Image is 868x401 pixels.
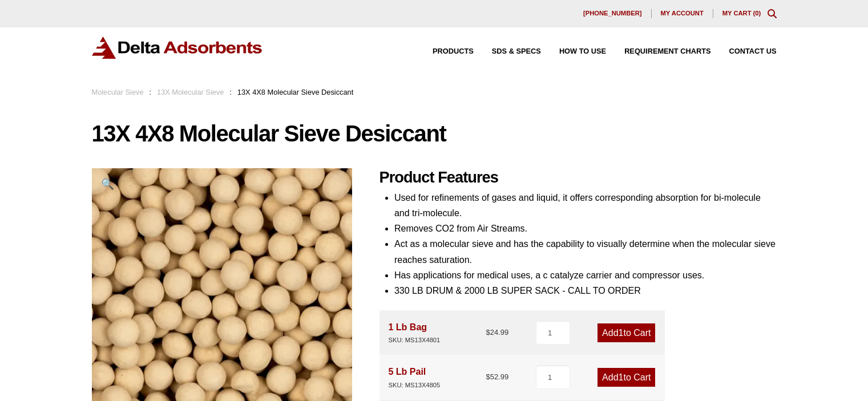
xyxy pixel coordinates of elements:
[619,372,624,382] span: 1
[433,48,474,55] span: Products
[394,268,777,283] li: Has applications for medical uses, a c catalyze carrier and compressor uses.
[624,48,710,55] span: Requirement Charts
[583,10,642,17] span: [PHONE_NUMBER]
[619,328,624,338] span: 1
[92,88,144,96] a: Molecular Sieve
[414,48,474,55] a: Products
[729,48,777,55] span: Contact Us
[722,10,761,17] a: My Cart (0)
[157,88,224,96] a: 13X Molecular Sieve
[661,10,704,17] span: My account
[394,221,777,236] li: Removes CO2 from Air Streams.
[652,9,713,18] a: My account
[755,10,758,17] span: 0
[486,372,508,381] bdi: 52.99
[768,9,777,18] div: Toggle Modal Content
[389,335,441,346] div: SKU: MS13X4801
[92,121,777,145] h1: 13X 4X8 Molecular Sieve Desiccant
[559,48,606,55] span: How to Use
[711,48,777,55] a: Contact Us
[486,328,508,337] bdi: 24.99
[394,190,777,221] li: Used for refinements of gases and liquid, it offers corresponding absorption for bi-molecule and ...
[229,88,232,96] span: :
[389,364,441,390] div: 5 Lb Pail
[574,9,652,18] a: [PHONE_NUMBER]
[380,168,777,187] h2: Product Features
[92,37,263,59] img: Delta Adsorbents
[492,48,541,55] span: SDS & SPECS
[606,48,710,55] a: Requirement Charts
[389,380,441,391] div: SKU: MS13X4805
[389,319,441,346] div: 1 Lb Bag
[101,178,114,190] span: 🔍
[486,328,490,337] span: $
[474,48,541,55] a: SDS & SPECS
[541,48,606,55] a: How to Use
[150,88,152,96] span: :
[486,372,490,381] span: $
[237,88,353,96] span: 13X 4X8 Molecular Sieve Desiccant
[597,323,655,342] a: Add1to Cart
[597,368,655,387] a: Add1to Cart
[92,168,123,200] a: View full-screen image gallery
[394,236,777,267] li: Act as a molecular sieve and has the capability to visually determine when the molecular sieve re...
[394,283,777,298] li: 330 LB DRUM & 2000 LB SUPER SACK - CALL TO ORDER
